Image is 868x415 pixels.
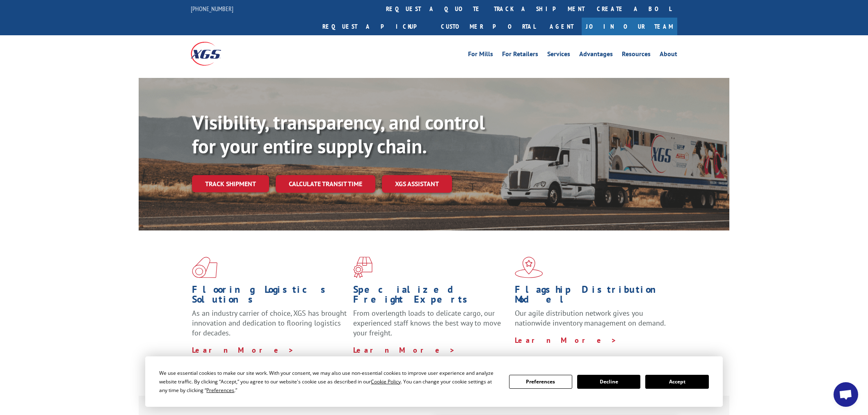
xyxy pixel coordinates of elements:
[159,369,499,394] div: We use essential cookies to make our site work. With your consent, we may also use non-essential ...
[192,308,347,337] span: As an industry carrier of choice, XGS has brought innovation and dedication to flooring logistics...
[509,375,572,389] button: Preferences
[622,51,651,60] a: Resources
[191,5,233,13] a: [PHONE_NUMBER]
[577,375,640,389] button: Decline
[435,18,541,35] a: Customer Portal
[206,387,234,394] span: Preferences
[541,18,582,35] a: Agent
[660,51,677,60] a: About
[371,378,401,385] span: Cookie Policy
[192,175,269,192] a: Track shipment
[192,257,217,278] img: xgs-icon-total-supply-chain-intelligence-red
[353,345,455,355] a: Learn More >
[192,345,294,355] a: Learn More >
[353,257,372,278] img: xgs-icon-focused-on-flooring-red
[192,109,485,159] b: Visibility, transparency, and control for your entire supply chain.
[353,308,508,345] p: From overlength loads to delicate cargo, our experienced staff knows the best way to move your fr...
[515,285,670,308] h1: Flagship Distribution Model
[276,175,375,193] a: Calculate transit time
[192,285,347,308] h1: Flooring Logistics Solutions
[468,51,493,60] a: For Mills
[582,18,677,35] a: Join Our Team
[502,51,538,60] a: For Retailers
[515,257,543,278] img: xgs-icon-flagship-distribution-model-red
[645,375,708,389] button: Accept
[353,285,508,308] h1: Specialized Freight Experts
[316,18,435,35] a: Request a pickup
[579,51,613,60] a: Advantages
[515,308,666,328] span: Our agile distribution network gives you nationwide inventory management on demand.
[547,51,570,60] a: Services
[834,382,858,407] div: Open chat
[515,335,617,345] a: Learn More >
[145,356,723,407] div: Cookie Consent Prompt
[382,175,452,193] a: XGS ASSISTANT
